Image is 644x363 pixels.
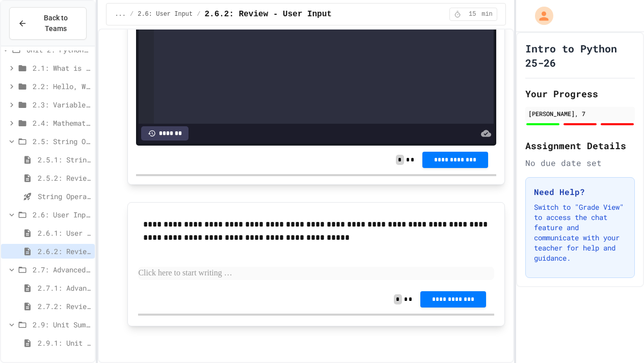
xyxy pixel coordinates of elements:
[33,264,91,275] span: 2.7: Advanced Math
[197,10,200,18] span: /
[525,157,635,169] div: No due date set
[38,246,91,257] span: 2.6.2: Review - User Input
[38,338,91,348] span: 2.9.1: Unit Summary
[534,202,626,263] p: Switch to "Grade View" to access the chat feature and communicate with your teacher for help and ...
[130,10,133,18] span: /
[115,10,126,18] span: ...
[38,173,91,183] span: 2.5.2: Review - String Operators
[33,99,91,110] span: 2.3: Variables and Data Types
[33,81,91,92] span: 2.2: Hello, World!
[33,118,91,128] span: 2.4: Mathematical Operators
[525,41,635,70] h1: Intro to Python 25-26
[525,87,635,101] h2: Your Progress
[524,4,556,27] div: My Account
[38,228,91,238] span: 2.6.1: User Input
[33,13,78,34] span: Back to Teams
[204,8,332,20] span: 2.6.2: Review - User Input
[481,10,493,18] span: min
[38,301,91,312] span: 2.7.2: Review - Advanced Math
[464,10,480,18] span: 15
[33,136,91,147] span: 2.5: String Operators
[525,138,635,153] h2: Assignment Details
[9,7,87,40] button: Back to Teams
[138,10,193,18] span: 2.6: User Input
[33,319,91,330] span: 2.9: Unit Summary
[38,191,91,202] span: String Operators - Quiz
[38,154,91,165] span: 2.5.1: String Operators
[33,63,91,73] span: 2.1: What is Code?
[38,283,91,293] span: 2.7.1: Advanced Math
[528,109,632,118] div: [PERSON_NAME], 7
[33,209,91,220] span: 2.6: User Input
[534,186,626,198] h3: Need Help?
